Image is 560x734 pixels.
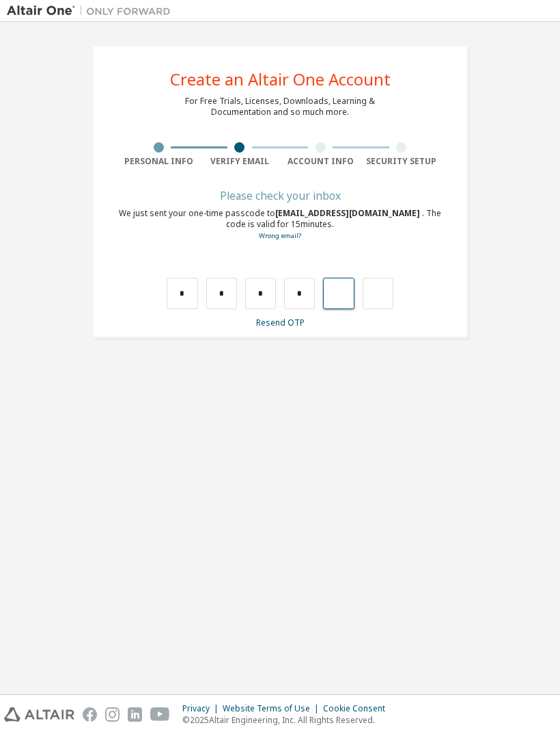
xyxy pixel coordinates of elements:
img: linkedin.svg [128,707,142,722]
div: For Free Trials, Licenses, Downloads, Learning & Documentation and so much more. [185,96,375,118]
img: altair_logo.svg [4,707,74,722]
div: Security Setup [361,156,443,167]
div: Verify Email [199,156,281,167]
div: Create an Altair One Account [170,71,391,88]
img: facebook.svg [83,707,97,722]
img: youtube.svg [150,707,170,722]
img: instagram.svg [105,707,120,722]
div: Account Info [280,156,361,167]
p: © 2025 Altair Engineering, Inc. All Rights Reserved. [182,714,393,726]
img: Altair One [7,4,178,18]
div: Website Terms of Use [223,703,323,714]
a: Go back to the registration form [259,231,301,240]
div: We just sent your one-time passcode to . The code is valid for 15 minutes. [118,208,442,241]
span: [EMAIL_ADDRESS][DOMAIN_NAME] [275,207,422,219]
div: Cookie Consent [323,703,393,714]
div: Privacy [182,703,223,714]
a: Resend OTP [256,317,305,328]
div: Personal Info [118,156,199,167]
div: Please check your inbox [118,192,442,200]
